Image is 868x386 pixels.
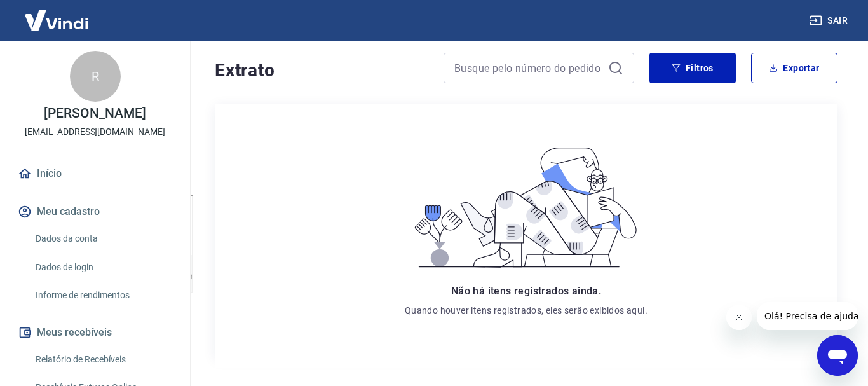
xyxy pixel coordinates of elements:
[649,53,736,83] button: Filtros
[36,20,62,31] div: v 4.0.25
[454,59,603,78] input: Busque pelo número do pedido
[757,302,858,330] iframe: Mensagem da empresa
[807,9,853,32] button: Sair
[405,304,648,317] p: Quando houver itens registrados, eles serão exibidos aqui.
[726,305,752,330] iframe: Fechar mensagem
[67,75,97,83] div: Domínio
[31,226,175,252] a: Dados da conta
[215,58,428,83] h4: Extrato
[53,74,63,84] img: tab_domain_overview_orange.svg
[31,254,175,280] a: Dados de login
[20,33,31,43] img: website_grey.svg
[70,51,121,102] div: R
[31,347,175,373] a: Relatório de Recebíveis
[148,75,204,83] div: Palavras-chave
[451,285,601,297] span: Não há itens registrados ainda.
[25,125,165,139] p: [EMAIL_ADDRESS][DOMAIN_NAME]
[20,20,31,31] img: logo_orange.svg
[817,335,858,376] iframe: Botão para abrir a janela de mensagens
[31,282,175,308] a: Informe de rendimentos
[15,1,98,39] img: Vindi
[15,319,175,347] button: Meus recebíveis
[751,53,837,83] button: Exportar
[44,107,146,120] p: [PERSON_NAME]
[8,9,107,19] span: Olá! Precisa de ajuda?
[15,198,175,226] button: Meu cadastro
[15,160,175,188] a: Início
[134,74,144,84] img: tab_keywords_by_traffic_grey.svg
[33,33,182,43] div: [PERSON_NAME]: [DOMAIN_NAME]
